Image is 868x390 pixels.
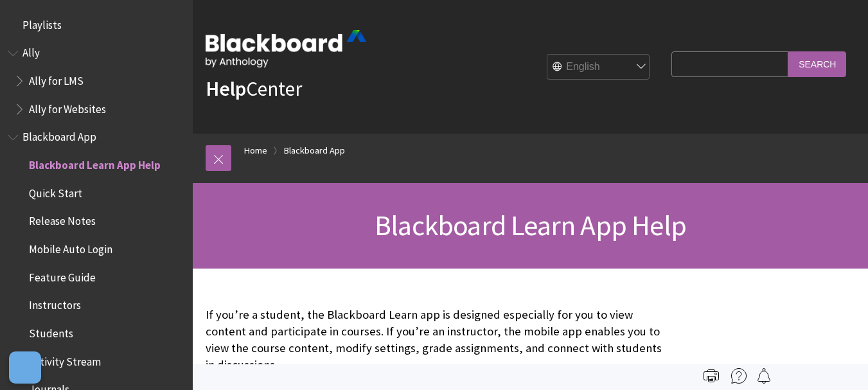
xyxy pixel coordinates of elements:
img: Print [704,368,719,384]
span: Blackboard Learn App Help [29,154,161,172]
a: HelpCenter [206,76,302,102]
span: Quick Start [29,182,82,200]
button: Open Preferences [9,351,41,384]
span: Ally for LMS [29,70,84,87]
strong: Help [206,76,246,102]
span: Release Notes [29,211,96,228]
nav: Book outline for Playlists [8,14,185,36]
span: Mobile Auto Login [29,238,112,256]
nav: Book outline for Anthology Ally Help [8,42,185,120]
select: Site Language Selector [547,55,650,80]
input: Search [788,51,846,76]
span: Blackboard Learn App Help [375,208,686,243]
span: Blackboard App [22,127,96,144]
span: Instructors [29,295,81,312]
img: Follow this page [756,368,772,384]
span: Ally for Websites [29,98,106,116]
span: Playlists [22,14,62,31]
img: More help [731,368,747,384]
a: Home [244,143,267,159]
p: If you’re a student, the Blackboard Learn app is designed especially for you to view content and ... [206,306,665,374]
img: Blackboard by Anthology [206,30,366,67]
span: Activity Stream [29,351,101,368]
span: Feature Guide [29,267,96,284]
span: Students [29,323,73,340]
span: Ally [22,42,40,60]
a: Blackboard App [284,143,345,159]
